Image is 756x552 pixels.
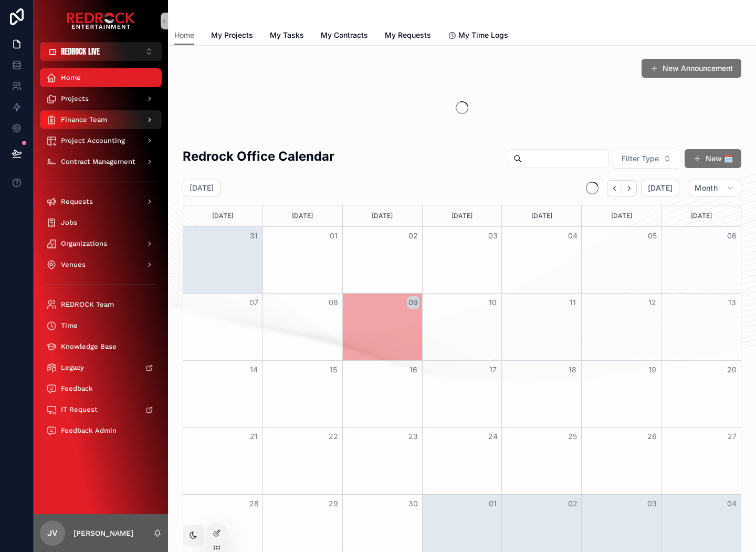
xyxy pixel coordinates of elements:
button: 18 [566,363,579,376]
span: Projects [61,95,89,103]
span: Feedback [61,384,93,393]
button: 27 [726,430,738,443]
a: Legacy [40,358,162,377]
button: 01 [327,230,340,242]
div: [DATE] [503,205,580,226]
span: My Projects [211,30,253,40]
span: Organizations [61,239,107,248]
span: My Time Logs [458,30,508,40]
button: [DATE] [641,180,679,196]
button: 31 [248,230,260,242]
button: 01 [487,497,499,510]
button: 10 [487,296,499,309]
button: Back [607,180,622,196]
button: Month [688,180,741,196]
a: Jobs [40,213,162,232]
span: Contract Management [61,158,135,166]
span: IT Request [61,405,98,414]
button: 02 [407,230,419,242]
div: [DATE] [344,205,421,226]
a: My Tasks [270,26,304,47]
button: 08 [327,296,340,309]
button: 16 [407,363,419,376]
a: REDROCK Team [40,295,162,314]
span: JV [47,527,58,539]
a: Contract Management [40,152,162,171]
button: 06 [726,230,738,242]
button: 09 [407,296,419,309]
span: Home [61,74,81,82]
span: Month [695,183,718,193]
a: My Requests [385,26,431,47]
button: 21 [248,430,260,443]
button: 07 [248,296,260,309]
h2: [DATE] [190,183,214,193]
button: Next [622,180,637,196]
button: 22 [327,430,340,443]
a: Time [40,316,162,335]
a: Project Accounting [40,131,162,150]
button: 17 [487,363,499,376]
span: Requests [61,197,93,206]
a: IT Request [40,400,162,419]
button: 13 [726,296,738,309]
div: [DATE] [424,205,500,226]
a: Requests [40,192,162,211]
span: Venues [61,261,86,269]
button: 03 [487,230,499,242]
span: Home [174,30,194,40]
p: [PERSON_NAME] [73,528,133,538]
a: Home [40,68,162,87]
span: Jobs [61,218,77,227]
div: [DATE] [663,205,739,226]
a: Knowledge Base [40,337,162,356]
a: Feedback [40,379,162,398]
h2: Redrock Office Calendar [183,148,334,165]
button: 05 [646,230,658,242]
img: App logo [67,13,135,29]
a: Venues [40,255,162,274]
span: REDROCK LIVE [61,46,100,57]
a: My Projects [211,26,253,47]
button: New 🗓️ [685,149,741,168]
div: [DATE] [185,205,261,226]
button: 14 [248,363,260,376]
div: [DATE] [583,205,659,226]
span: [DATE] [648,183,673,193]
button: 02 [566,497,579,510]
button: 25 [566,430,579,443]
span: Finance Team [61,116,107,124]
a: Projects [40,89,162,108]
a: Feedback Admin [40,421,162,440]
a: Finance Team [40,110,162,129]
button: 26 [646,430,658,443]
span: My Requests [385,30,431,40]
button: 19 [646,363,658,376]
button: 03 [646,497,658,510]
button: 15 [327,363,340,376]
button: 29 [327,497,340,510]
div: scrollable content [34,61,168,454]
a: My Time Logs [448,26,508,47]
button: New Announcement [642,59,741,78]
span: Legacy [61,363,84,372]
button: 04 [566,230,579,242]
button: 20 [726,363,738,376]
span: My Contracts [321,30,368,40]
span: Project Accounting [61,137,125,145]
span: REDROCK Team [61,300,114,309]
button: 11 [566,296,579,309]
button: 12 [646,296,658,309]
button: 30 [407,497,419,510]
div: [DATE] [265,205,341,226]
button: 23 [407,430,419,443]
button: 24 [487,430,499,443]
span: Knowledge Base [61,342,117,351]
span: Feedback Admin [61,426,117,435]
button: 28 [248,497,260,510]
a: My Contracts [321,26,368,47]
span: Time [61,321,78,330]
button: Select Button [613,149,680,169]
